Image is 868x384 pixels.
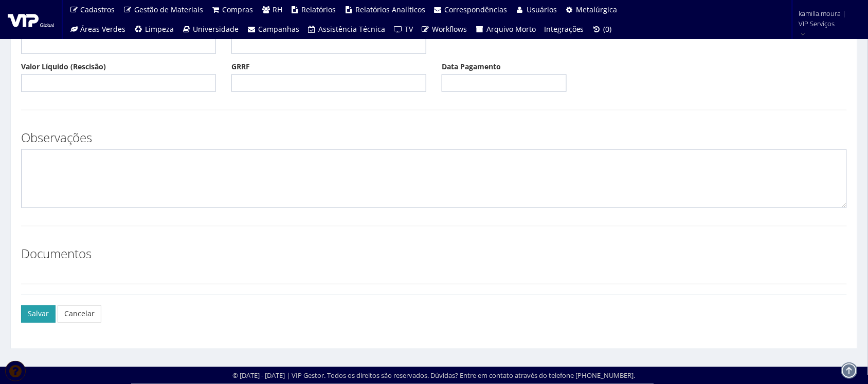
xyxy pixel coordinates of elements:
span: Gestão de Materiais [134,5,203,14]
span: Limpeza [145,24,174,34]
a: Áreas Verdes [65,20,130,39]
span: kamilla.moura | VIP Serviços [799,8,855,29]
span: Áreas Verdes [81,24,126,34]
a: Campanhas [243,20,304,39]
span: Usuários [527,5,557,14]
a: Assistência Técnica [303,20,390,39]
span: Universidade [193,24,239,34]
h3: Documentos [21,247,847,260]
a: Arquivo Morto [472,20,540,39]
a: (0) [588,20,616,39]
a: Integrações [540,20,588,39]
span: (0) [604,24,612,34]
a: Cancelar [58,305,101,323]
a: Limpeza [130,20,178,39]
span: Workflows [432,24,467,34]
span: Relatórios [302,5,336,14]
label: GRRF [231,62,250,72]
span: Cadastros [81,5,115,14]
div: © [DATE] - [DATE] | VIP Gestor. Todos os direitos são reservados. Dúvidas? Entre em contato atrav... [233,371,636,381]
span: Integrações [544,24,584,34]
a: Workflows [417,20,472,39]
h3: Observações [21,131,847,144]
label: Valor Líquido (Rescisão) [21,62,106,72]
span: Arquivo Morto [486,24,536,34]
a: Universidade [178,20,243,39]
a: TV [390,20,418,39]
span: Correspondências [445,5,508,14]
span: RH [273,5,282,14]
span: Campanhas [258,24,299,34]
span: Compras [223,5,254,14]
label: Data Pagamento [442,62,501,72]
span: TV [405,24,413,34]
button: Salvar [21,305,56,323]
img: logo [8,12,54,27]
span: Relatórios Analíticos [355,5,425,14]
span: Assistência Técnica [319,24,386,34]
span: Metalúrgica [576,5,618,14]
